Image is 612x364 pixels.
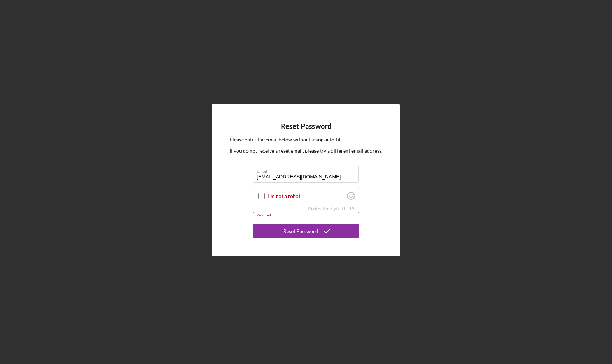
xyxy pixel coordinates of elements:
[347,195,355,201] a: Visit Altcha.org
[229,147,382,155] p: If you do not receive a reset email, please try a different email address.
[336,205,355,211] a: Visit Altcha.org
[229,136,382,143] p: Please enter the email below without using auto-fill.
[253,213,359,217] div: Required
[253,224,359,238] button: Reset Password
[268,193,345,199] label: I'm not a robot
[257,166,359,174] label: Email
[283,224,318,238] div: Reset Password
[308,206,355,211] div: Protected by
[281,122,331,130] h4: Reset Password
